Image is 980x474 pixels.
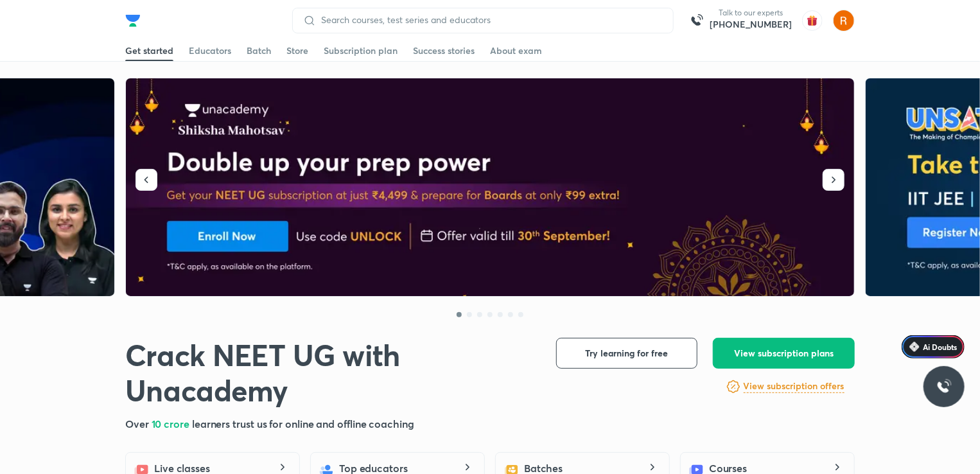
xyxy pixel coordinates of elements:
a: About exam [490,40,542,61]
span: Try learning for free [586,347,669,360]
div: Store [286,44,308,57]
span: Ai Doubts [923,342,957,352]
a: [PHONE_NUMBER] [710,18,792,31]
div: Educators [189,44,231,57]
span: 10 crore [152,417,192,430]
h6: View subscription offers [744,380,844,393]
img: call-us [684,8,710,33]
div: Success stories [413,44,475,57]
a: Ai Doubts [902,335,965,358]
div: About exam [490,44,542,57]
button: Try learning for free [556,338,697,369]
a: Get started [125,40,173,61]
img: Aliya Fatima [833,10,855,31]
a: View subscription offers [744,379,844,394]
img: Icon [909,342,920,352]
input: Search courses, test series and educators [316,15,663,25]
button: View subscription plans [713,338,855,369]
a: Batch [247,40,271,61]
p: Talk to our experts [710,8,792,18]
img: avatar [802,10,823,31]
a: Success stories [413,40,475,61]
img: Company Logo [125,13,141,28]
span: Over [125,417,152,430]
a: Store [286,40,308,61]
a: Subscription plan [324,40,398,61]
span: View subscription plans [734,347,834,360]
div: Subscription plan [324,44,398,57]
img: ttu [936,379,952,394]
span: learners trust us for online and offline coaching [192,417,414,430]
div: Get started [125,44,173,57]
h1: Crack NEET UG with Unacademy [125,338,536,408]
a: Educators [189,40,231,61]
div: Batch [247,44,271,57]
